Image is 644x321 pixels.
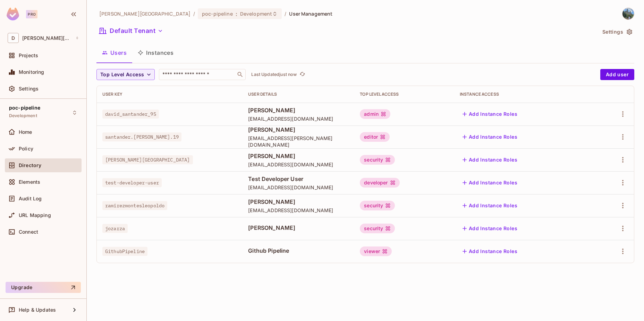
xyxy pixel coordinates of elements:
div: Pro [26,10,37,18]
div: User Key [102,92,237,97]
button: Add Instance Roles [460,200,520,211]
span: Directory [19,163,41,168]
button: Add Instance Roles [460,223,520,234]
span: [EMAIL_ADDRESS][DOMAIN_NAME] [248,207,349,214]
button: Add Instance Roles [460,177,520,188]
div: developer [360,178,399,188]
button: Add Instance Roles [460,154,520,165]
span: [PERSON_NAME] [248,126,349,133]
div: Instance Access [460,92,586,97]
span: [EMAIL_ADDRESS][PERSON_NAME][DOMAIN_NAME] [248,135,349,148]
span: Github Pipeline [248,247,349,254]
button: Settings [600,26,634,37]
img: SReyMgAAAABJRU5ErkJggg== [7,8,19,20]
span: [EMAIL_ADDRESS][DOMAIN_NAME] [248,115,349,122]
span: Projects [19,53,38,58]
button: Add Instance Roles [460,246,520,257]
div: admin [360,109,390,119]
button: Instances [132,44,179,61]
img: David Santander [622,8,634,19]
span: : [235,11,238,17]
span: [PERSON_NAME] [248,224,349,232]
button: Default Tenant [96,25,166,36]
span: [PERSON_NAME] [248,198,349,206]
span: Top Level Access [100,70,144,79]
span: refresh [299,71,305,78]
button: refresh [298,70,306,79]
div: security [360,201,395,210]
span: [PERSON_NAME] [248,106,349,114]
span: ramirezmontesleopoldo [102,201,167,210]
button: Users [96,44,132,61]
button: Add Instance Roles [460,131,520,142]
span: Development [240,10,272,17]
span: poc-pipeline [9,105,40,111]
span: User Management [289,10,332,17]
span: poc-pipeline [202,10,233,17]
span: Test Developer User [248,175,349,183]
span: Monitoring [19,69,44,75]
span: Development [9,113,37,119]
span: Workspace: david-santander [22,35,72,41]
li: / [193,10,195,17]
span: Home [19,129,32,135]
span: [EMAIL_ADDRESS][DOMAIN_NAME] [248,184,349,191]
span: GithubPipeline [102,247,147,256]
span: david_santander_95 [102,110,159,119]
span: Audit Log [19,196,42,201]
span: Policy [19,146,33,151]
div: Top Level Access [360,92,449,97]
span: jozarza [102,224,128,233]
span: [PERSON_NAME][GEOGRAPHIC_DATA] [102,155,193,164]
li: / [285,10,286,17]
span: URL Mapping [19,212,51,218]
div: security [360,155,395,165]
span: the active workspace [99,10,190,17]
div: User Details [248,92,349,97]
span: Connect [19,229,38,235]
span: Click to refresh data [297,70,306,79]
button: Add user [600,69,634,80]
span: [PERSON_NAME] [248,152,349,160]
button: Top Level Access [96,69,155,80]
span: santander.[PERSON_NAME].19 [102,132,181,141]
div: security [360,224,395,233]
span: D [8,33,19,43]
span: [EMAIL_ADDRESS][DOMAIN_NAME] [248,161,349,168]
span: Elements [19,179,40,185]
div: editor [360,132,390,142]
p: Last Updated just now [251,72,297,77]
span: Settings [19,86,39,92]
button: Add Instance Roles [460,109,520,120]
span: test-developer-user [102,178,162,187]
div: viewer [360,246,392,256]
